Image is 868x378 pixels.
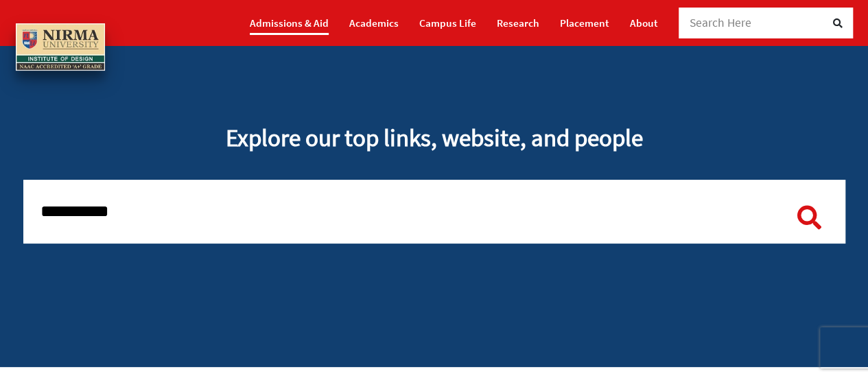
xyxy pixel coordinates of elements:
h1: Explore our top links, website, and people [23,123,845,152]
a: About [630,11,658,35]
a: Admissions & Aid [250,11,329,35]
a: Academics [349,11,399,35]
a: Research [497,11,539,35]
img: main_logo [16,23,105,71]
a: Placement [560,11,609,35]
a: Campus Life [419,11,476,35]
span: Search Here [690,15,752,30]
